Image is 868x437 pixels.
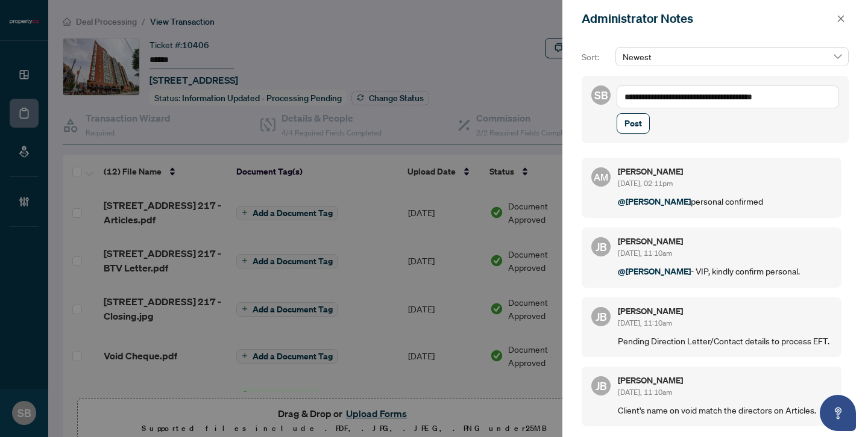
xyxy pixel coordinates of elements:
span: close [837,14,845,23]
p: - VIP, kindly confirm personal. [618,264,832,278]
span: @[PERSON_NAME] [618,265,691,277]
h5: [PERSON_NAME] [618,376,832,385]
span: @[PERSON_NAME] [618,196,691,207]
span: [DATE], 11:10am [618,318,672,327]
span: [DATE], 11:10am [618,388,672,397]
div: Administrator Notes [582,10,833,28]
span: [DATE], 11:10am [618,249,672,258]
p: Pending Direction Letter/Contact details to process EFT. [618,334,832,347]
span: JB [596,238,607,255]
span: Post [624,114,642,133]
h5: [PERSON_NAME] [618,167,832,176]
span: SB [594,87,608,104]
button: Post [617,113,650,134]
p: Sort: [582,51,611,64]
span: JB [596,377,607,394]
h5: [PERSON_NAME] [618,237,832,246]
span: Newest [623,48,841,66]
p: Client's name on void match the directors on Articles. [618,403,832,417]
button: Open asap [820,395,856,431]
p: personal confirmed [618,194,832,208]
span: [DATE], 02:11pm [618,179,673,188]
span: AM [594,170,608,184]
h5: [PERSON_NAME] [618,307,832,315]
span: JB [596,308,607,325]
